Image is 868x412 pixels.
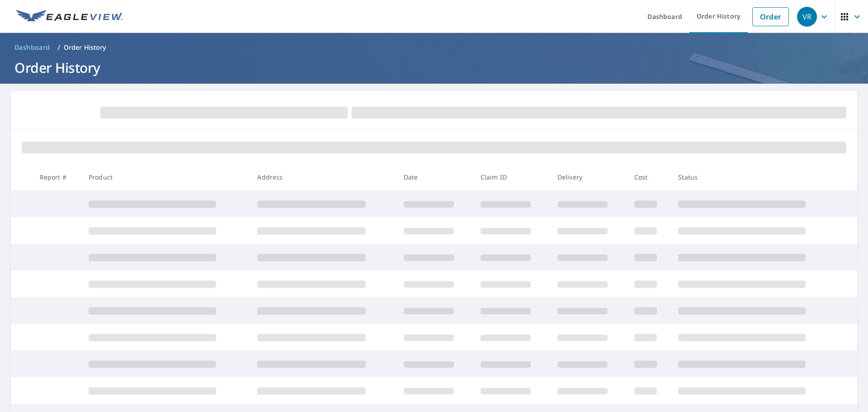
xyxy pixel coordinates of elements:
[33,164,81,190] th: Report #
[627,164,671,190] th: Cost
[11,40,857,55] nav: breadcrumb
[671,164,840,190] th: Status
[473,164,550,190] th: Claim ID
[57,42,60,53] li: /
[752,7,789,26] a: Order
[11,40,54,55] a: Dashboard
[11,58,857,77] h1: Order History
[797,7,817,27] div: VR
[14,43,50,52] span: Dashboard
[250,164,396,190] th: Address
[81,164,250,190] th: Product
[550,164,627,190] th: Delivery
[396,164,473,190] th: Date
[16,10,123,24] img: EV Logo
[64,43,106,52] p: Order History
